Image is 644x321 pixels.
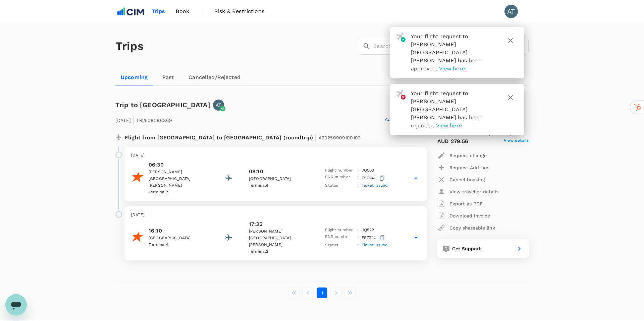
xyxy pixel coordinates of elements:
[317,287,327,298] button: page 1
[373,38,529,55] input: Search by travellers, trips, or destination, label, team
[153,69,183,85] a: Past
[149,189,209,196] p: Terminal 2
[249,228,309,248] p: [PERSON_NAME][GEOGRAPHIC_DATA][PERSON_NAME]
[131,212,420,218] p: [DATE]
[214,7,264,15] span: Risk & Restrictions
[325,182,355,189] p: Status
[437,162,489,174] button: Request Add-ons
[437,222,495,234] button: Copy shareable link
[385,116,414,123] button: Add label
[449,188,498,195] p: View traveller details
[249,182,309,189] p: Terminal 4
[115,23,144,69] h1: Trips
[357,234,359,242] p: :
[249,176,309,182] p: [GEOGRAPHIC_DATA]
[115,4,146,19] img: CIM ENVIRONMENTAL PTY LTD
[362,174,386,182] p: FS724U
[449,212,490,219] p: Download invoice
[5,294,27,316] iframe: Button to launch messaging window
[362,227,374,234] p: JQ 522
[149,161,209,169] p: 06:30
[115,113,172,125] p: [DATE] TR2509096869
[152,7,165,15] span: Trips
[125,131,361,143] p: Flight from [GEOGRAPHIC_DATA] to [GEOGRAPHIC_DATA] (roundtrip)
[449,152,487,159] p: Request change
[411,33,482,72] span: Your flight request to [PERSON_NAME][GEOGRAPHIC_DATA][PERSON_NAME] has been approved.
[504,5,518,18] div: AT
[287,287,357,298] nav: pagination navigation
[325,174,355,182] p: PNR number
[396,89,406,100] img: flight-rejected
[357,242,359,249] p: :
[362,234,386,242] p: FS724U
[437,210,490,222] button: Download invoice
[449,224,495,231] p: Copy shareable link
[325,242,355,249] p: Status
[396,33,406,42] img: flight-approved
[249,220,262,228] p: 17:35
[357,227,359,234] p: :
[449,176,485,183] p: Cancel booking
[439,65,465,72] span: View here
[176,7,189,15] span: Book
[149,227,209,235] p: 16:10
[249,248,309,255] p: Terminal 2
[131,230,145,244] img: Jetstar
[436,122,462,129] span: View here
[216,102,221,108] p: AT
[362,243,388,247] span: Ticket issued
[504,137,529,145] span: View details
[437,198,483,210] button: Export as PDF
[449,200,483,207] p: Export as PDF
[132,115,135,125] span: |
[149,235,209,242] p: [GEOGRAPHIC_DATA]
[449,164,489,171] p: Request Add-ons
[315,133,317,142] span: |
[183,69,246,85] a: Cancelled/Rejected
[249,168,263,176] p: 08:10
[131,152,420,159] p: [DATE]
[325,234,355,242] p: PNR number
[325,227,355,234] p: Flight number
[437,174,485,186] button: Cancel booking
[357,167,359,174] p: :
[437,149,487,162] button: Request change
[319,135,361,140] span: A20250909100103
[437,137,469,145] p: AUD 279.56
[411,90,482,129] span: Your flight request to [PERSON_NAME][GEOGRAPHIC_DATA][PERSON_NAME] has been rejected.
[362,167,374,174] p: JQ 503
[357,182,359,189] p: :
[131,171,145,184] img: Jetstar
[149,169,209,189] p: [PERSON_NAME][GEOGRAPHIC_DATA][PERSON_NAME]
[357,174,359,182] p: :
[362,183,388,188] span: Ticket issued
[452,246,481,251] span: Get Support
[437,186,498,198] button: View traveller details
[149,242,209,248] p: Terminal 4
[115,69,153,85] a: Upcoming
[325,167,355,174] p: Flight number
[115,100,210,110] h6: Trip to [GEOGRAPHIC_DATA]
